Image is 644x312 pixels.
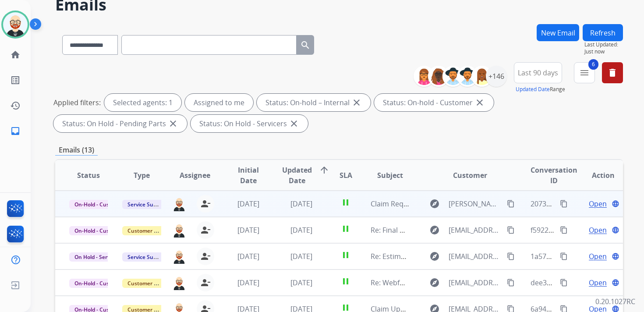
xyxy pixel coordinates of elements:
[588,59,598,70] span: 6
[229,165,267,186] span: Initial Date
[289,118,299,129] mat-icon: close
[516,85,565,93] span: Range
[122,279,179,288] span: Customer Support
[290,199,312,209] span: [DATE]
[180,170,210,181] span: Assignee
[612,226,619,234] mat-icon: language
[584,48,623,55] span: Just now
[300,40,311,50] mat-icon: search
[69,226,130,235] span: On-Hold - Customer
[589,225,607,235] span: Open
[595,296,635,307] p: 0.20.1027RC
[589,199,607,209] span: Open
[449,251,502,262] span: [EMAIL_ADDRESS][DOMAIN_NAME]
[449,225,502,235] span: [EMAIL_ADDRESS][DOMAIN_NAME]
[10,75,21,85] mat-icon: list_alt
[507,226,515,234] mat-icon: content_copy
[507,252,515,260] mat-icon: content_copy
[168,118,178,129] mat-icon: close
[429,251,440,262] mat-icon: explore
[583,24,623,41] button: Refresh
[340,197,351,208] mat-icon: pause
[514,62,562,83] button: Last 90 days
[290,278,312,287] span: [DATE]
[560,226,568,234] mat-icon: content_copy
[53,115,187,132] div: Status: On Hold - Pending Parts
[200,225,211,235] mat-icon: person_remove
[340,250,351,260] mat-icon: pause
[377,170,403,181] span: Subject
[560,200,568,208] mat-icon: content_copy
[69,279,130,288] span: On-Hold - Customer
[134,170,150,181] span: Type
[10,126,21,136] mat-icon: inbox
[612,200,619,208] mat-icon: language
[574,62,595,83] button: 6
[612,252,619,260] mat-icon: language
[200,277,211,288] mat-icon: person_remove
[371,225,596,235] span: Re: Final Reminder! Send in your product to proceed with your claim
[200,251,211,262] mat-icon: person_remove
[449,199,502,209] span: [PERSON_NAME][EMAIL_ADDRESS][DOMAIN_NAME]
[560,252,568,260] mat-icon: content_copy
[104,94,181,111] div: Selected agents: 1
[516,86,550,93] button: Updated Date
[290,252,312,261] span: [DATE]
[607,67,618,78] mat-icon: delete
[185,94,253,111] div: Assigned to me
[172,249,186,264] img: agent-avatar
[589,277,607,288] span: Open
[429,277,440,288] mat-icon: explore
[257,94,371,111] div: Status: On-hold – Internal
[122,252,172,262] span: Service Support
[122,200,172,209] span: Service Support
[507,279,515,287] mat-icon: content_copy
[429,199,440,209] mat-icon: explore
[340,170,352,181] span: SLA
[282,165,312,186] span: Updated Date
[589,251,607,262] span: Open
[340,276,351,287] mat-icon: pause
[453,170,487,181] span: Customer
[474,97,485,108] mat-icon: close
[518,71,558,74] span: Last 90 days
[200,199,211,209] mat-icon: person_remove
[486,66,507,87] div: +146
[371,278,581,287] span: Re: Webform from [EMAIL_ADDRESS][DOMAIN_NAME] on [DATE]
[10,100,21,111] mat-icon: history
[69,252,127,262] span: On Hold - Servicers
[191,115,308,132] div: Status: On Hold - Servicers
[507,200,515,208] mat-icon: content_copy
[55,145,98,156] p: Emails (13)
[570,160,623,191] th: Action
[237,225,259,235] span: [DATE]
[374,94,494,111] div: Status: On-hold - Customer
[77,170,100,181] span: Status
[10,50,21,60] mat-icon: home
[319,165,329,175] mat-icon: arrow_upward
[351,97,362,108] mat-icon: close
[429,225,440,235] mat-icon: explore
[172,223,186,238] img: agent-avatar
[531,165,577,186] span: Conversation ID
[560,279,568,287] mat-icon: content_copy
[237,278,259,287] span: [DATE]
[612,279,619,287] mat-icon: language
[237,252,259,261] span: [DATE]
[69,200,130,209] span: On-Hold - Customer
[53,97,101,108] p: Applied filters:
[537,24,579,41] button: New Email
[172,196,186,211] img: agent-avatar
[584,41,623,48] span: Last Updated:
[579,67,590,78] mat-icon: menu
[449,277,502,288] span: [EMAIL_ADDRESS][DOMAIN_NAME]
[340,223,351,234] mat-icon: pause
[290,225,312,235] span: [DATE]
[371,199,510,209] span: Claim Request - [PERSON_NAME] / M73273
[172,275,186,290] img: agent-avatar
[3,12,28,37] img: avatar
[237,199,259,209] span: [DATE]
[122,226,179,235] span: Customer Support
